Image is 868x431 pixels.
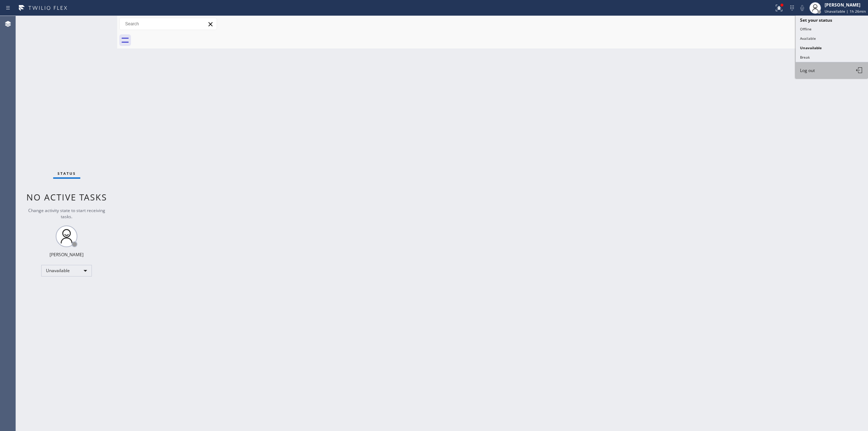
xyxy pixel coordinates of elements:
[120,18,217,30] input: Search
[41,265,92,276] div: Unavailable
[50,252,84,258] div: [PERSON_NAME]
[28,207,105,220] span: Change activity state to start receiving tasks.
[26,191,107,203] span: No active tasks
[825,2,866,8] div: [PERSON_NAME]
[58,171,76,176] span: Status
[797,3,807,13] button: Mute
[825,9,866,14] span: Unavailable | 1h 26min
